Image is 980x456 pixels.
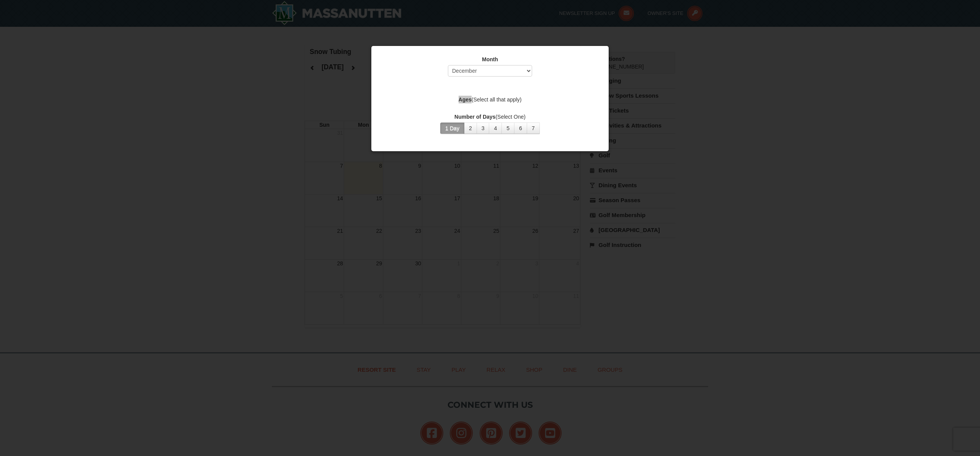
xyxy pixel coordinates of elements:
[459,96,472,103] strong: Ages
[489,123,502,134] button: 4
[514,123,527,134] button: 6
[464,123,477,134] button: 2
[501,123,514,134] button: 5
[381,96,599,103] label: (Select all that apply)
[381,113,599,121] label: (Select One)
[527,123,540,134] button: 7
[454,114,495,120] strong: Number of Days
[440,123,464,134] button: 1 Day
[477,123,490,134] button: 3
[482,56,498,62] strong: Month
